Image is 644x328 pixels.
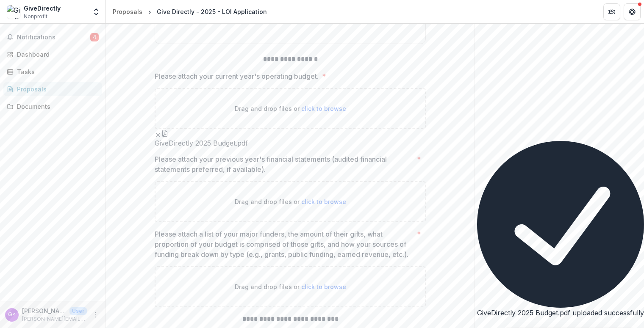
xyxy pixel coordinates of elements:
[8,312,16,317] div: Gabrielle <gabrielle.alicino@givedirectly.org>
[301,105,346,112] span: click to browse
[90,310,100,320] button: More
[155,129,161,139] button: Remove File
[17,85,95,94] div: Proposals
[155,139,248,147] span: GiveDirectly 2025 Budget.pdf
[7,5,20,19] img: GiveDirectly
[624,3,641,20] button: Get Help
[22,306,66,315] p: [PERSON_NAME] <[PERSON_NAME][EMAIL_ADDRESS][PERSON_NAME][DOMAIN_NAME]>
[301,283,346,290] span: click to browse
[90,3,102,20] button: Open entity switcher
[157,7,267,16] div: Give Directly - 2025 - LOI Application
[3,65,102,79] a: Tasks
[155,154,414,174] p: Please attach your previous year's financial statements (audited financial statements preferred, ...
[17,50,95,59] div: Dashboard
[301,198,346,205] span: click to browse
[22,315,87,323] p: [PERSON_NAME][EMAIL_ADDRESS][PERSON_NAME][DOMAIN_NAME]
[17,34,90,41] span: Notifications
[69,307,87,315] p: User
[603,3,620,20] button: Partners
[235,104,346,113] p: Drag and drop files or
[155,229,414,259] p: Please attach a list of your major funders, the amount of their gifts, what proportion of your bu...
[3,47,102,61] a: Dashboard
[17,67,95,76] div: Tasks
[17,102,95,111] div: Documents
[113,7,142,16] div: Proposals
[3,82,102,96] a: Proposals
[3,99,102,113] a: Documents
[24,13,47,20] span: Nonprofit
[155,129,248,147] div: Remove FileGiveDirectly 2025 Budget.pdf
[235,197,346,206] p: Drag and drop files or
[109,6,146,18] a: Proposals
[109,6,270,18] nav: breadcrumb
[235,282,346,291] p: Drag and drop files or
[3,30,102,44] button: Notifications4
[155,71,319,81] p: Please attach your current year's operating budget.
[90,33,99,41] span: 4
[24,4,61,13] div: GiveDirectly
